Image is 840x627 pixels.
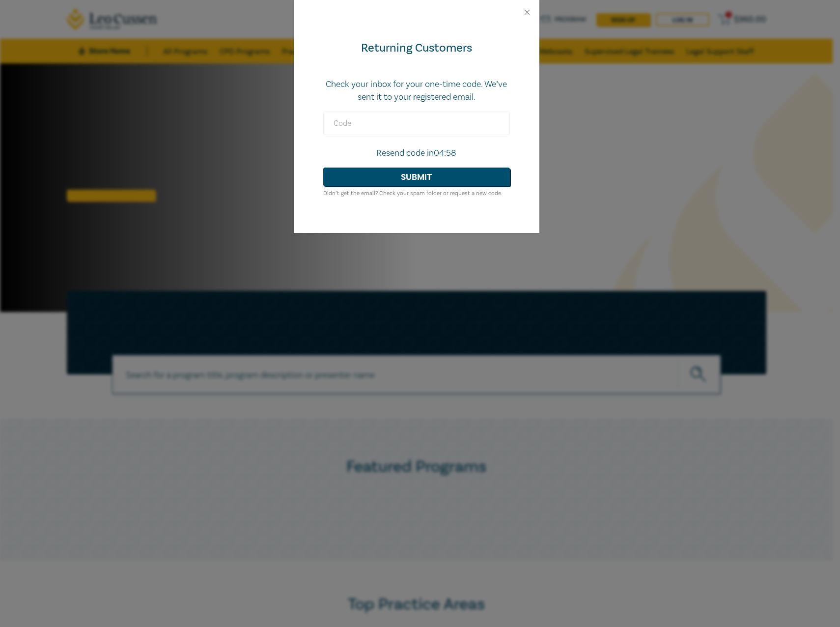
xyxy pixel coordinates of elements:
[523,8,532,17] button: Close
[323,168,510,186] button: Submit
[323,40,510,56] div: Returning Customers
[323,147,510,160] p: Resend code in 04:58
[323,190,503,197] small: Didn’t get the email? Check your spam folder or request a new code.
[323,78,510,104] p: Check your inbox for your one-time code. We’ve sent it to your registered email.
[323,112,510,135] input: Code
